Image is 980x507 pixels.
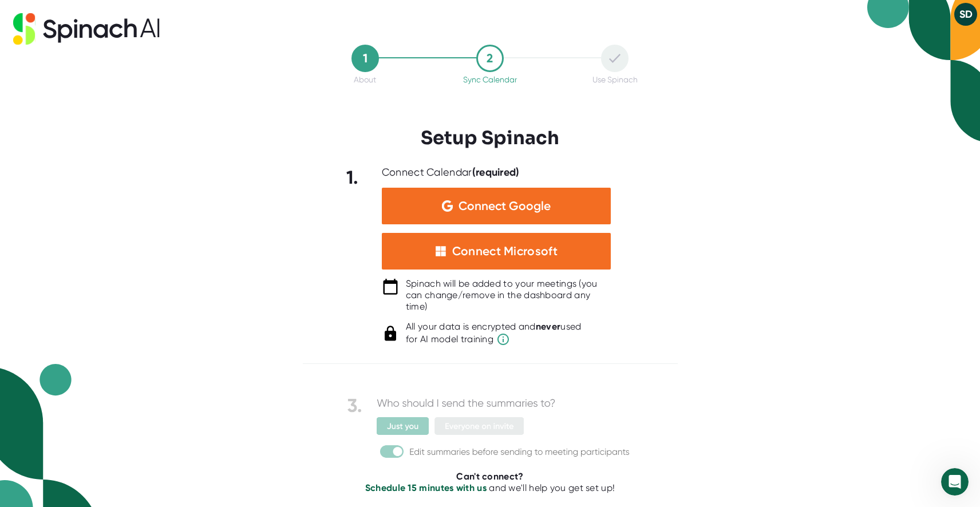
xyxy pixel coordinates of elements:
button: SD [954,3,977,26]
img: microsoft-white-squares.05348b22b8389b597c576c3b9d3cf43b.svg [435,245,446,257]
div: Sync Calendar [463,75,517,84]
iframe: Intercom live chat [941,468,969,496]
div: Spinach will be added to your meetings (you can change/remove in the dashboard any time) [406,278,611,312]
div: Connect Microsoft [452,244,558,259]
span: Connect Google [459,200,551,212]
span: for AI model training [406,332,582,346]
div: About [354,75,376,84]
div: and we'll help you get set up! [303,482,678,494]
div: 2 [476,45,504,72]
div: All your data is encrypted and used [406,321,582,346]
div: Use Spinach [592,75,638,84]
a: Schedule 15 minutes with us [365,482,487,493]
h3: Setup Spinach [421,127,559,149]
div: Connect Calendar [382,166,520,179]
b: (required) [472,166,520,179]
b: never [536,321,561,332]
b: 1. [346,167,359,188]
b: Can't connect? [456,471,523,482]
img: Aehbyd4JwY73AAAAAElFTkSuQmCC [442,200,453,212]
div: 1 [351,45,379,72]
